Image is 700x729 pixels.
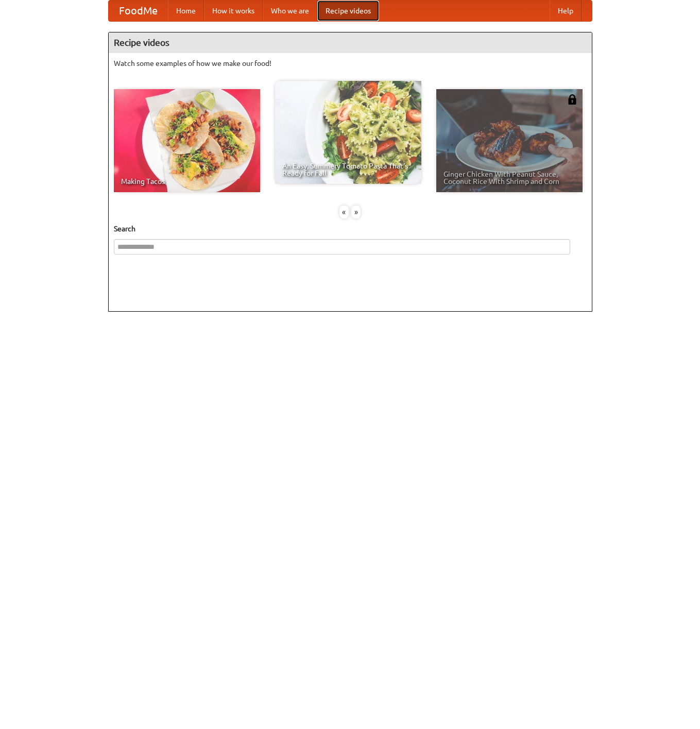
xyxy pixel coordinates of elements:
span: Making Tacos [121,178,253,185]
p: Watch some examples of how we make our food! [114,58,587,69]
a: How it works [204,1,263,21]
div: « [339,206,349,218]
a: FoodMe [109,1,168,21]
a: Home [168,1,204,21]
a: An Easy, Summery Tomato Pasta That's Ready for Fall [275,81,421,184]
a: Help [550,1,582,21]
span: An Easy, Summery Tomato Pasta That's Ready for Fall [282,162,414,177]
h4: Recipe videos [109,32,592,53]
img: 483408.png [567,94,577,105]
a: Recipe videos [317,1,379,21]
h5: Search [114,224,587,234]
a: Who we are [263,1,317,21]
a: Making Tacos [114,89,260,192]
div: » [351,206,361,218]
